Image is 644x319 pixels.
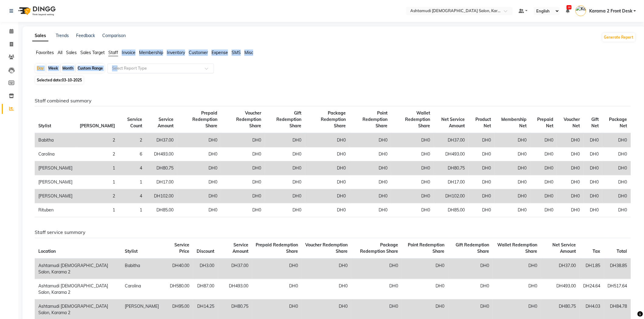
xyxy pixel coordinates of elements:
td: Ashtamudi [DEMOGRAPHIC_DATA] Salon, Karama 2 [35,259,121,279]
span: Service Amount [233,242,248,254]
td: DH0 [177,133,221,147]
span: Misc [244,50,253,55]
td: DH0 [448,259,493,279]
span: Prepaid Net [537,117,553,129]
td: DH0 [602,133,631,147]
td: DH493.00 [218,279,252,299]
td: Carolina [35,147,76,161]
span: Wallet Redemption Share [405,110,430,129]
span: Service Price [174,242,189,254]
td: DH0 [602,147,631,161]
td: DH0 [391,161,434,175]
a: Sales [32,30,48,41]
td: DH0 [402,279,448,299]
span: Total [617,249,627,254]
td: DH0 [469,161,495,175]
span: Expense [212,50,228,55]
span: Package Redemption Share [321,110,346,129]
span: All [58,50,62,55]
td: DH0 [305,133,350,147]
td: Babitha [121,259,163,279]
td: DH0 [305,147,350,161]
td: DH85.00 [434,203,469,217]
span: Karama 2 Front Desk [589,8,632,14]
span: SMS [232,50,241,55]
td: DH0 [557,175,584,189]
td: DH40.00 [163,259,193,279]
span: Wallet Redemption Share [498,242,537,254]
span: Discount [197,249,214,254]
td: DH0 [530,161,557,175]
td: DH0 [602,175,631,189]
span: Sales Target [80,50,105,55]
span: Package Net [609,117,627,129]
td: DH0 [305,175,350,189]
td: DH0 [557,133,584,147]
td: DH0 [602,161,631,175]
td: DH0 [493,259,541,279]
span: Voucher Redemption Share [305,242,348,254]
td: DH0 [530,175,557,189]
td: DH0 [584,161,603,175]
td: DH0 [530,203,557,217]
span: Invoice [122,50,135,55]
td: DH0 [391,203,434,217]
span: Net Service Amount [442,117,465,129]
td: Ashtamudi [DEMOGRAPHIC_DATA] Salon, Karama 2 [35,279,121,299]
td: DH0 [602,189,631,203]
td: DH0 [495,133,530,147]
td: DH0 [221,161,265,175]
td: DH580.00 [163,279,193,299]
td: DH38.85 [604,259,631,279]
td: DH0 [448,279,493,299]
td: 4 [119,161,146,175]
td: DH0 [265,161,305,175]
span: Customer [189,50,208,55]
div: Week [47,64,60,73]
span: Point Redemption Share [408,242,445,254]
td: DH102.00 [146,189,177,203]
span: Selected date: [35,76,83,84]
span: Net Service Amount [553,242,576,254]
a: Comparison [102,33,126,38]
td: DH0 [391,189,434,203]
td: DH493.00 [541,279,580,299]
td: DH0 [402,259,448,279]
div: Day [35,64,45,73]
td: DH0 [557,203,584,217]
td: DH0 [493,279,541,299]
td: DH37.00 [541,259,580,279]
span: Voucher Net [564,117,580,129]
span: Gift Redemption Share [456,242,489,254]
span: Gift Redemption Share [277,110,302,129]
span: Voucher Redemption Share [236,110,261,129]
a: 28 [566,8,569,14]
td: [PERSON_NAME] [35,189,76,203]
td: DH0 [584,147,603,161]
td: DH0 [584,203,603,217]
td: DH17.00 [146,175,177,189]
h6: Staff service summary [35,229,631,235]
td: DH0 [557,161,584,175]
td: DH0 [495,161,530,175]
td: DH0 [177,161,221,175]
td: DH0 [305,189,350,203]
td: DH0 [177,203,221,217]
td: DH0 [349,161,391,175]
td: DH0 [584,189,603,203]
td: DH0 [221,133,265,147]
td: DH0 [584,175,603,189]
span: Tax [593,249,600,254]
td: DH0 [252,259,302,279]
span: Service Amount [158,117,174,129]
span: Staff [108,50,118,55]
td: DH0 [495,147,530,161]
td: DH0 [221,175,265,189]
td: [PERSON_NAME] [35,161,76,175]
td: DH1.85 [580,259,604,279]
td: DH24.64 [580,279,604,299]
td: 4 [119,189,146,203]
td: DH0 [530,133,557,147]
h6: Staff combined summary [35,98,631,104]
td: DH0 [495,203,530,217]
